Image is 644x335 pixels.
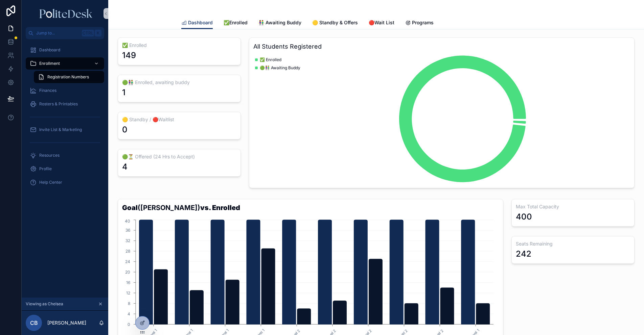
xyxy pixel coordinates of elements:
div: 0 [122,124,128,135]
a: Finances [26,84,104,97]
span: Invite List & Marketing [39,127,82,132]
tspan: 40 [125,218,130,224]
span: ✅Enrolled [224,19,248,26]
span: Ctrl [82,30,94,36]
div: scrollable content [22,39,108,197]
tspan: 12 [126,290,130,295]
p: [PERSON_NAME] [47,319,86,326]
tspan: 28 [125,249,130,254]
span: Dashboard [188,19,213,26]
a: Profile [26,163,104,175]
strong: Goal [122,204,138,212]
span: 🟡 Standby & Offers [312,19,358,26]
strong: vs. Enrolled [200,204,240,212]
div: 4 [122,161,128,172]
span: Resources [39,153,60,158]
h3: 🟡 Standby / 🔴Waitlist [122,116,236,123]
tspan: 36 [125,228,130,233]
h3: ✅ Enrolled [122,42,236,49]
h3: 🟢⏳ Offered (24 Hrs to Accept) [122,153,236,160]
span: 🔴Wait List [369,19,394,26]
tspan: 0 [128,321,130,327]
a: 🟡 Standby & Offers [312,17,358,30]
span: Programs [412,19,434,26]
a: Dashboard [26,44,104,56]
h2: ([PERSON_NAME]) [122,203,499,213]
a: Help Center [26,176,104,188]
a: ✅Enrolled [224,17,248,30]
span: 👫 Awaiting Buddy [258,19,301,26]
span: Enrollment [39,61,60,66]
span: Dashboard [39,47,60,53]
span: Viewing as Chelsea [26,301,63,307]
button: Jump to...CtrlK [26,27,104,39]
a: 👫 Awaiting Buddy [258,17,301,30]
h3: Max Total Capacity [516,203,630,210]
span: Help Center [39,180,62,185]
tspan: 8 [128,301,130,306]
tspan: 16 [126,280,130,285]
h3: All Students Registered [253,42,630,51]
tspan: 32 [125,238,130,243]
span: 🟢👫 Awaiting Buddy [260,65,300,71]
span: ✅ Enrolled [260,57,281,62]
span: Rosters & Printables [39,101,78,107]
span: Finances [39,88,56,93]
a: Programs [405,17,434,30]
div: 242 [516,249,531,259]
a: Dashboard [181,17,213,29]
a: Resources [26,149,104,161]
tspan: 24 [125,259,130,264]
a: Enrollment [26,57,104,70]
img: App logo [35,8,95,19]
span: CB [30,319,38,327]
span: Registration Numbers [47,74,89,80]
span: K [95,30,101,36]
div: 149 [122,50,136,61]
a: 🔴Wait List [369,17,394,30]
div: 1 [122,87,125,98]
div: 400 [516,211,532,222]
a: Registration Numbers [34,71,104,83]
h3: Seats Remaining [516,240,630,247]
a: Rosters & Printables [26,98,104,110]
a: Invite List & Marketing [26,124,104,136]
h3: 🟢👫 Enrolled, awaiting buddy [122,79,236,86]
tspan: 20 [125,269,130,274]
span: Profile [39,166,52,172]
tspan: 4 [128,311,130,316]
div: chart [253,54,630,184]
span: Jump to... [36,30,79,36]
